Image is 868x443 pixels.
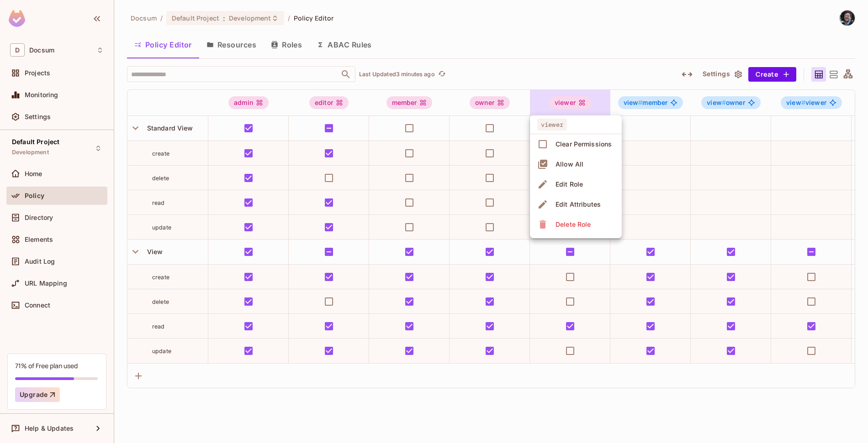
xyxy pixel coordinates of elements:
div: Allow All [556,160,583,169]
div: Edit Attributes [556,200,601,209]
div: Clear Permissions [556,140,612,149]
span: viewer [537,119,567,130]
div: Edit Role [556,180,583,189]
div: Delete Role [556,220,591,229]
